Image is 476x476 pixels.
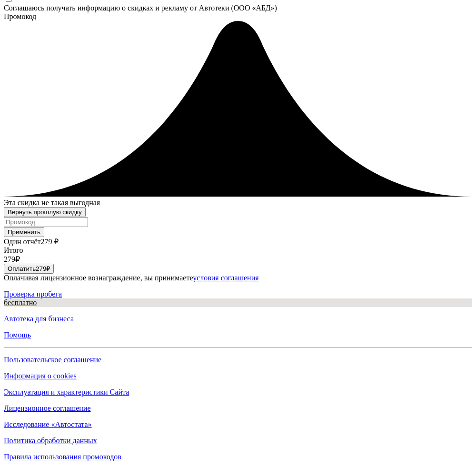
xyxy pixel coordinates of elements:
[193,274,258,282] a: условия соглашения
[8,208,82,216] div: Вернуть прошлую скидку
[4,404,472,413] a: Лицензионное соглашение
[4,290,472,307] a: Проверка пробегабесплатно
[4,290,472,307] div: Проверка пробега
[4,298,37,307] span: бесплатно
[4,274,259,282] span: Оплачивая лицензионное вознаграждение, вы принимаете
[4,264,54,274] button: Оплатить279₽
[41,238,59,246] span: 279 ₽
[8,265,50,272] span: Оплатить 279 ₽
[4,217,88,227] input: Промокод
[4,331,472,339] a: Помощь
[4,227,44,237] button: Применить
[4,388,472,397] a: Эксплуатация и характеристики Сайта
[4,207,86,217] button: Вернуть прошлую скидку
[4,12,472,21] div: Промокод
[4,436,472,445] a: Политика обработки данных
[8,228,40,236] span: Применить
[4,255,472,264] div: 279 ₽
[4,4,472,12] div: Соглашаюсь получать информацию о скидках и рекламу от Автотеки (ООО «АБД»)
[4,420,472,429] a: Исследование «Автостата»
[4,453,472,461] a: Правила использования промокодов
[4,246,472,255] div: Итого
[4,198,472,207] div: Эта скидка не такая выгодная
[4,315,472,323] a: Автотека для бизнеса
[4,238,41,246] span: Один отчёт
[4,356,472,364] a: Пользовательское соглашение
[4,372,472,380] a: Информация о cookies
